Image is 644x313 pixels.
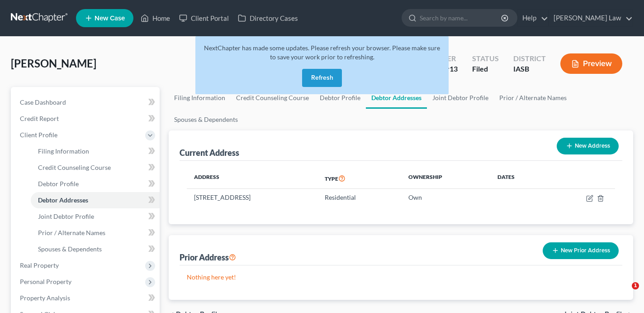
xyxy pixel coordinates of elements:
[136,10,175,26] a: Home
[38,245,102,253] span: Spouses & Dependents
[169,87,231,109] a: Filing Information
[95,15,125,22] span: New Case
[31,192,160,208] a: Debtor Addresses
[169,109,243,130] a: Spouses & Dependents
[543,242,619,259] button: New Prior Address
[31,143,160,159] a: Filing Information
[11,57,96,70] span: [PERSON_NAME]
[513,64,546,74] div: IASB
[401,168,490,189] th: Ownership
[13,111,160,127] a: Credit Report
[31,208,160,225] a: Joint Debtor Profile
[13,290,160,306] a: Property Analysis
[13,94,160,111] a: Case Dashboard
[187,273,615,282] p: Nothing here yet!
[317,189,402,206] td: Residential
[613,282,635,304] iframe: Intercom live chat
[420,10,502,26] input: Search by name...
[513,53,546,64] div: District
[38,147,89,155] span: Filing Information
[204,44,440,61] span: NextChapter has made some updates. Please refresh your browser. Please make sure to save your wor...
[401,189,490,206] td: Own
[38,180,79,188] span: Debtor Profile
[233,10,303,26] a: Directory Cases
[472,64,499,74] div: Filed
[560,53,622,74] button: Preview
[20,131,57,139] span: Client Profile
[175,10,233,26] a: Client Portal
[302,69,342,87] button: Refresh
[31,159,160,176] a: Credit Counseling Course
[20,115,59,122] span: Credit Report
[20,294,70,302] span: Property Analysis
[20,278,71,285] span: Personal Property
[180,252,236,263] div: Prior Address
[38,164,111,171] span: Credit Counseling Course
[427,87,494,109] a: Joint Debtor Profile
[518,10,548,26] a: Help
[187,189,317,206] td: [STREET_ADDRESS]
[38,212,94,220] span: Joint Debtor Profile
[549,10,633,26] a: [PERSON_NAME] Law
[472,53,499,64] div: Status
[180,147,239,158] div: Current Address
[38,229,105,236] span: Prior / Alternate Names
[494,87,572,109] a: Prior / Alternate Names
[450,64,458,73] span: 13
[20,98,66,106] span: Case Dashboard
[187,168,317,189] th: Address
[557,138,619,154] button: New Address
[632,282,639,289] span: 1
[31,176,160,192] a: Debtor Profile
[490,168,549,189] th: Dates
[31,241,160,257] a: Spouses & Dependents
[317,168,402,189] th: Type
[31,225,160,241] a: Prior / Alternate Names
[20,261,59,269] span: Real Property
[38,196,88,204] span: Debtor Addresses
